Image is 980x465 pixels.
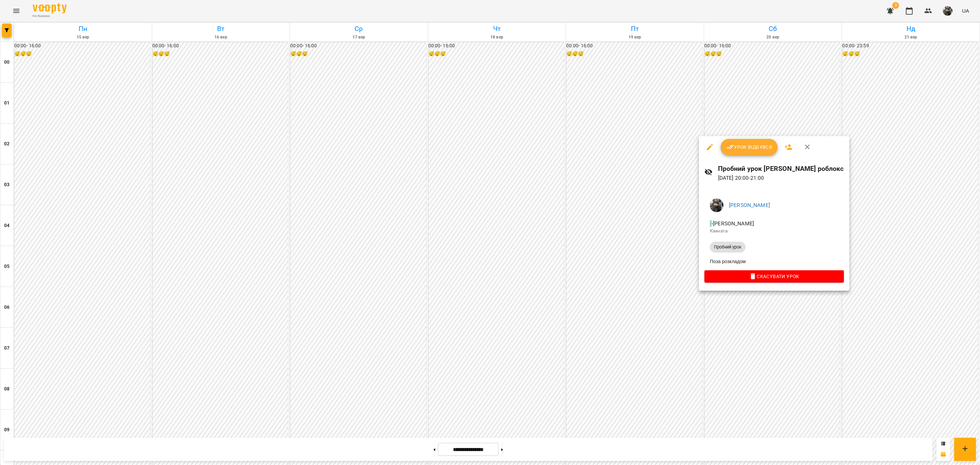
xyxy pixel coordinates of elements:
span: Урок відбувся [726,143,772,151]
h6: Пробний урок [PERSON_NAME] роблокс [718,163,844,174]
a: [PERSON_NAME] [729,202,770,208]
li: Поза розкладом [704,255,844,268]
span: Пробний урок [710,244,746,250]
span: - [PERSON_NAME] [710,220,755,227]
img: 8337ee6688162bb2290644e8745a615f.jpg [710,198,723,212]
span: Скасувати Урок [710,272,838,280]
button: Скасувати Урок [704,270,844,283]
p: [DATE] 20:00 - 21:00 [718,174,844,182]
p: Кімната [710,228,838,235]
button: Урок відбувся [721,139,778,155]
